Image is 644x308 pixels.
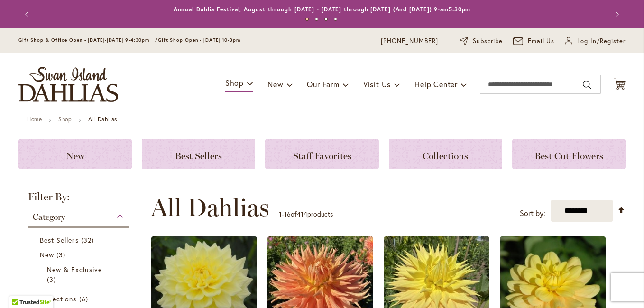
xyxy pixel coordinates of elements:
a: Home [27,116,42,123]
button: 1 of 4 [305,18,309,21]
span: New & Exclusive [47,265,102,274]
span: Collections [40,294,77,303]
span: Shop [225,78,244,88]
span: 1 [279,209,282,218]
button: 4 of 4 [334,18,337,21]
span: Gift Shop Open - [DATE] 10-3pm [158,37,240,43]
a: Best Cut Flowers [512,139,626,169]
span: 16 [284,209,291,218]
span: Help Center [414,79,458,89]
span: 32 [81,235,96,245]
span: New [66,150,84,162]
span: Visit Us [363,79,391,89]
a: Best Sellers [142,139,255,169]
span: Category [33,212,65,222]
span: New [40,250,54,259]
span: Collections [423,150,468,162]
a: Staff Favorites [265,139,378,169]
span: Subscribe [473,36,503,46]
span: All Dahlias [151,193,269,222]
span: New [267,79,283,89]
a: Subscribe [460,36,503,46]
a: Shop [58,116,72,123]
span: 3 [56,250,68,260]
strong: Filter By: [18,192,139,207]
a: Best Sellers [40,235,120,245]
span: Email Us [528,36,555,46]
button: Next [607,5,626,24]
button: Previous [18,5,37,24]
span: Staff Favorites [293,150,351,162]
button: 3 of 4 [324,18,328,21]
span: Gift Shop & Office Open - [DATE]-[DATE] 9-4:30pm / [18,37,158,43]
a: store logo [18,67,118,102]
a: New [40,250,120,260]
p: - of products [279,207,333,222]
span: Best Sellers [40,236,79,245]
span: 414 [297,209,307,218]
strong: All Dahlias [88,116,117,123]
a: Collections [389,139,502,169]
a: [PHONE_NUMBER] [381,36,438,46]
span: Best Sellers [175,150,222,162]
button: 2 of 4 [315,18,318,21]
span: 6 [79,294,91,304]
span: Our Farm [307,79,339,89]
a: Annual Dahlia Festival, August through [DATE] - [DATE] through [DATE] (And [DATE]) 9-am5:30pm [174,6,471,13]
span: Best Cut Flowers [534,150,603,162]
a: Email Us [513,36,555,46]
span: 3 [47,274,58,284]
a: Log In/Register [565,36,626,46]
label: Sort by: [520,205,545,222]
span: Log In/Register [577,36,626,46]
a: New [18,139,132,169]
a: New &amp; Exclusive [47,264,113,284]
a: Collections [40,294,120,304]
